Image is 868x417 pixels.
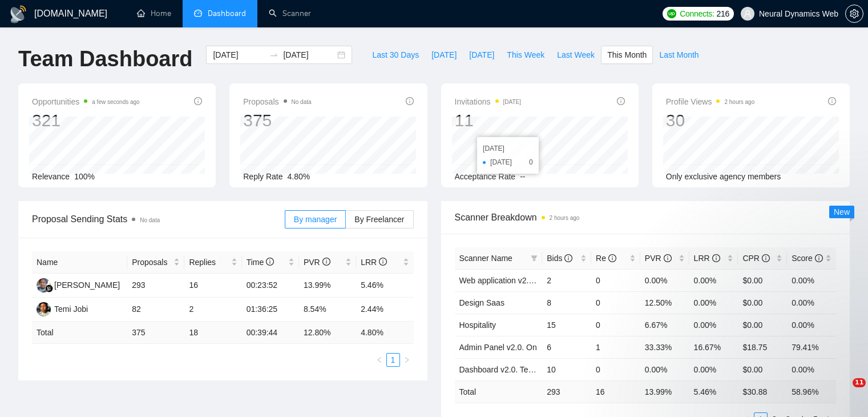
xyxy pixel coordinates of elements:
[666,172,781,181] span: Only exclusive agency members
[500,46,551,64] button: This Week
[213,49,265,61] input: Start date
[744,10,752,18] span: user
[591,358,640,380] td: 0
[591,291,640,314] td: 0
[717,7,729,20] span: 216
[403,356,410,363] span: right
[37,280,120,289] a: AS[PERSON_NAME]
[269,50,278,59] span: to
[184,274,241,298] td: 16
[542,358,591,380] td: 10
[459,343,537,352] a: Admin Panel v2.0. On
[455,95,522,109] span: Invitations
[288,172,310,181] span: 4.80%
[299,322,356,344] td: 12.80 %
[787,291,836,314] td: 0.00%
[92,99,139,105] time: a few seconds ago
[640,291,689,314] td: 12.50%
[542,314,591,336] td: 15
[667,9,676,18] img: upwork-logo.png
[853,378,866,387] span: 11
[208,9,246,18] span: Dashboard
[269,9,311,18] a: searchScanner
[591,336,640,358] td: 1
[459,276,548,285] a: Web application v2.0. On
[269,50,278,59] span: swap-right
[617,97,625,105] span: info-circle
[846,9,863,18] span: setting
[459,298,504,307] a: Design Saas
[400,353,414,367] li: Next Page
[32,322,127,344] td: Total
[32,251,127,274] th: Name
[596,254,616,263] span: Re
[127,298,184,322] td: 82
[304,258,330,267] span: PVR
[127,274,184,298] td: 293
[294,215,337,224] span: By manager
[54,279,120,291] div: [PERSON_NAME]
[547,254,572,263] span: Bids
[194,9,202,17] span: dashboard
[299,298,356,322] td: 8.54%
[659,49,699,61] span: Last Month
[792,254,822,263] span: Score
[463,46,500,64] button: [DATE]
[787,380,836,403] td: 58.96 %
[184,322,241,344] td: 18
[503,99,521,105] time: [DATE]
[834,207,850,216] span: New
[54,303,88,315] div: Temi Jobi
[738,380,787,403] td: $ 30.88
[37,304,88,313] a: TTemi Jobi
[680,7,714,20] span: Connects:
[738,269,787,291] td: $0.00
[607,49,647,61] span: This Month
[387,354,399,366] a: 1
[137,9,171,18] a: homeHome
[299,274,356,298] td: 13.99%
[694,254,720,263] span: LRR
[653,46,705,64] button: Last Month
[531,255,538,262] span: filter
[483,157,532,168] li: [DATE]
[37,278,51,292] img: AS
[386,353,400,367] li: 1
[542,291,591,314] td: 8
[32,110,140,131] div: 321
[373,353,386,367] li: Previous Page
[247,258,274,267] span: Time
[640,269,689,291] td: 0.00%
[712,254,720,262] span: info-circle
[356,274,413,298] td: 5.46%
[406,97,414,105] span: info-circle
[459,254,512,263] span: Scanner Name
[664,254,672,262] span: info-circle
[425,46,463,64] button: [DATE]
[828,97,836,105] span: info-circle
[243,172,282,181] span: Reply Rate
[542,336,591,358] td: 6
[738,291,787,314] td: $0.00
[283,49,335,61] input: End date
[242,298,299,322] td: 01:36:25
[591,380,640,403] td: 16
[787,269,836,291] td: 0.00%
[455,210,837,224] span: Scanner Breakdown
[564,254,572,262] span: info-circle
[184,251,241,274] th: Replies
[483,143,532,154] div: [DATE]
[591,314,640,336] td: 0
[551,46,601,64] button: Last Week
[528,250,540,267] span: filter
[32,172,70,181] span: Relevance
[529,157,533,168] span: 0
[742,254,769,263] span: CPR
[356,298,413,322] td: 2.44%
[689,380,738,403] td: 5.46 %
[32,95,140,109] span: Opportunities
[645,254,672,263] span: PVR
[550,215,580,221] time: 2 hours ago
[640,314,689,336] td: 6.67%
[689,269,738,291] td: 0.00%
